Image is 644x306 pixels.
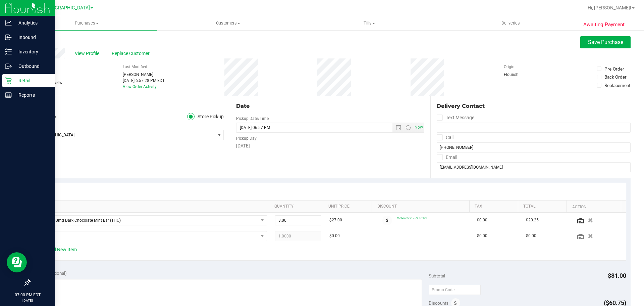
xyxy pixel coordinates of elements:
span: $0.00 [329,233,340,239]
a: Total [523,204,564,209]
a: Customers [157,16,299,30]
th: Action [567,201,621,213]
a: Tills [299,16,440,30]
div: Date [236,102,424,110]
div: [DATE] [236,142,424,149]
a: View Order Activity [123,84,157,89]
span: Open the time view [402,125,414,130]
label: Pickup Day [236,135,257,141]
span: HT 100mg Dark Chocolate Mint Bar (THC) [39,216,258,225]
label: Origin [504,64,515,70]
div: Pre-Order [604,65,624,72]
span: $0.00 [477,233,487,239]
span: Replace Customer [112,50,152,57]
a: Purchases [16,16,157,30]
span: Set Current date [413,123,424,132]
a: Deliveries [440,16,581,30]
a: Unit Price [328,204,369,209]
span: NO DATA FOUND [39,231,267,241]
a: Discount [377,204,467,209]
div: Delivery Contact [437,102,631,110]
p: Reports [12,91,52,99]
a: Quantity [274,204,321,209]
inline-svg: Outbound [5,63,12,70]
span: select [215,130,223,140]
div: Flourish [504,72,537,78]
label: Last Modified [123,64,147,70]
span: [GEOGRAPHIC_DATA] [44,5,90,11]
span: $81.00 [608,272,626,279]
label: Pickup Date/Time [236,116,269,122]
inline-svg: Analytics [5,19,12,26]
input: Promo Code [429,285,481,295]
span: Purchases [16,20,157,26]
p: Outbound [12,62,52,70]
div: Replacement [604,82,630,89]
iframe: Resource center [7,252,27,272]
span: Save Purchase [588,39,623,45]
span: Open the date view [392,125,404,130]
span: Tills [299,20,439,26]
span: [GEOGRAPHIC_DATA] [30,130,215,140]
p: Inbound [12,33,52,41]
div: Back Order [604,74,627,80]
p: Analytics [12,19,52,27]
span: $20.25 [526,217,539,223]
span: 75chocchew: 75% off line [396,216,427,220]
label: Call [437,133,453,142]
inline-svg: Inbound [5,34,12,41]
span: Subtotal [429,273,445,278]
a: Tax [475,204,516,209]
span: Hi, [PERSON_NAME]! [588,5,631,10]
div: [DATE] 6:57:28 PM EDT [123,78,165,84]
inline-svg: Reports [5,92,12,98]
p: 07:00 PM EDT [3,292,52,298]
inline-svg: Inventory [5,48,12,55]
a: SKU [40,204,267,209]
label: Email [437,152,457,162]
p: [DATE] [3,298,52,303]
span: $0.00 [477,217,487,223]
input: 3.00 [275,216,321,225]
span: View Profile [75,50,102,57]
div: [PERSON_NAME] [123,72,165,78]
span: Awaiting Payment [583,21,625,29]
p: Inventory [12,48,52,56]
span: Customers [158,20,298,26]
label: Store Pickup [187,113,224,121]
button: + Add New Item [40,244,81,255]
inline-svg: Retail [5,77,12,84]
div: Location [30,102,224,110]
span: NO DATA FOUND [39,215,267,225]
button: Save Purchase [580,36,631,48]
input: Format: (999) 999-9999 [437,142,631,152]
span: $27.00 [329,217,342,223]
span: $0.00 [526,233,536,239]
input: Format: (999) 999-9999 [437,123,631,133]
label: Text Message [437,113,474,123]
span: Deliveries [492,20,529,26]
p: Retail [12,77,52,85]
